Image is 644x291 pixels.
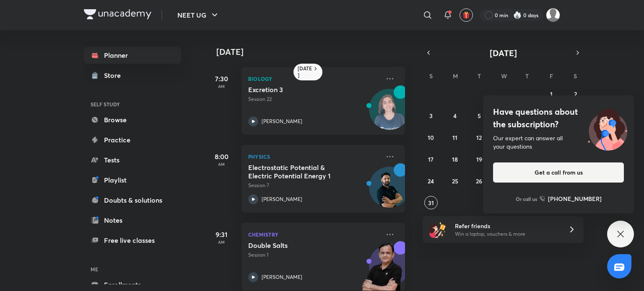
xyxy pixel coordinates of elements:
abbr: August 5, 2025 [478,112,481,120]
p: Session 1 [248,251,380,259]
a: Company Logo [84,9,151,21]
p: AM [205,162,238,167]
a: Tests [84,152,181,168]
img: Company Logo [84,9,151,19]
button: avatar [460,8,473,22]
button: August 1, 2025 [545,87,558,100]
button: August 25, 2025 [448,174,462,188]
img: Avatar [369,171,410,211]
a: Store [84,67,181,84]
span: [DATE] [490,47,517,59]
a: Playlist [84,172,181,188]
h6: SELF STUDY [84,97,181,111]
abbr: August 17, 2025 [428,155,434,163]
abbr: August 26, 2025 [476,177,482,185]
button: August 3, 2025 [424,109,438,122]
abbr: Saturday [574,72,577,80]
a: Notes [84,212,181,229]
button: August 4, 2025 [448,109,462,122]
p: Or call us [516,195,537,203]
a: [PHONE_NUMBER] [540,194,602,203]
abbr: Tuesday [478,72,481,80]
div: Store [104,70,126,80]
h5: 7:30 [205,74,238,84]
h6: ME [84,262,181,276]
p: AM [205,239,238,245]
img: Avatar [369,93,410,134]
a: Browse [84,111,181,128]
abbr: August 3, 2025 [429,112,433,120]
p: Physics [248,152,380,162]
h5: 9:31 [205,229,238,239]
div: Our expert can answer all your questions [493,134,624,151]
h5: Electrostatic Potential & Electric Potential Energy 1 [248,163,353,180]
button: August 2, 2025 [569,87,582,100]
h5: Double Salts [248,241,353,250]
abbr: Wednesday [501,72,507,80]
p: [PERSON_NAME] [262,196,302,203]
button: August 26, 2025 [473,174,486,188]
button: August 12, 2025 [473,131,486,144]
img: streak [513,11,522,19]
button: August 24, 2025 [424,174,438,188]
abbr: August 12, 2025 [476,134,482,142]
abbr: Friday [550,72,553,80]
abbr: August 31, 2025 [428,199,434,207]
abbr: Sunday [429,72,433,80]
button: August 11, 2025 [448,131,462,144]
button: NEET UG [172,7,225,23]
h6: [PHONE_NUMBER] [548,194,602,203]
img: ttu_illustration_new.svg [581,106,634,151]
img: referral [429,221,446,238]
a: Practice [84,131,181,148]
p: Session 7 [248,182,380,189]
abbr: Monday [453,72,458,80]
h6: [DATE] [298,65,312,79]
abbr: August 2, 2025 [574,90,577,98]
abbr: August 1, 2025 [550,90,553,98]
p: Chemistry [248,229,380,239]
button: August 17, 2025 [424,152,438,166]
button: Get a call from us [493,162,624,183]
abbr: August 4, 2025 [453,112,457,120]
p: Biology [248,74,380,84]
h6: Refer friends [455,221,558,230]
h4: [DATE] [216,47,413,57]
abbr: August 24, 2025 [428,177,434,185]
p: Win a laptop, vouchers & more [455,230,558,238]
button: August 31, 2025 [424,196,438,209]
h5: Excretion 3 [248,85,353,94]
p: AM [205,84,238,89]
h4: Have questions about the subscription? [493,106,624,131]
a: Free live classes [84,232,181,249]
button: August 10, 2025 [424,131,438,144]
abbr: August 11, 2025 [452,134,457,142]
button: August 19, 2025 [473,152,486,166]
abbr: August 18, 2025 [452,155,458,163]
p: [PERSON_NAME] [262,118,302,125]
abbr: August 25, 2025 [452,177,458,185]
button: [DATE] [434,47,572,59]
button: August 18, 2025 [448,152,462,166]
a: Planner [84,47,181,64]
abbr: August 10, 2025 [428,134,434,142]
abbr: August 19, 2025 [476,155,482,163]
p: [PERSON_NAME] [262,273,302,281]
button: August 5, 2025 [473,109,486,122]
img: Aadrika Singh [546,8,560,22]
a: Doubts & solutions [84,192,181,209]
img: avatar [462,11,470,19]
h5: 8:00 [205,152,238,162]
p: Session 22 [248,95,380,103]
abbr: Thursday [525,72,529,80]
